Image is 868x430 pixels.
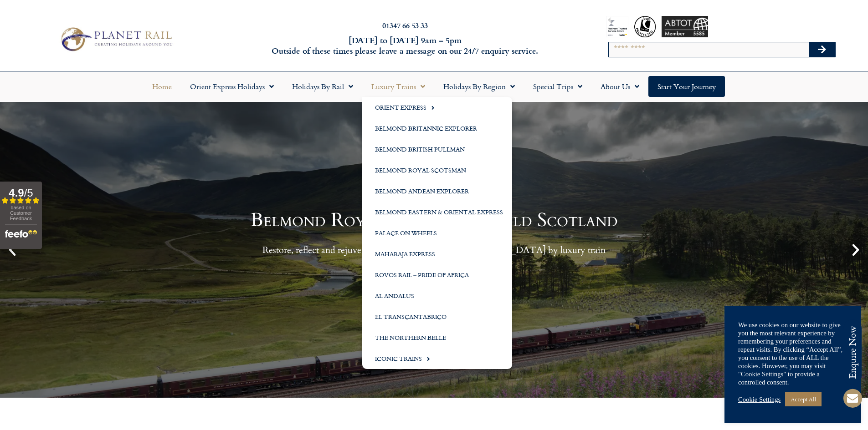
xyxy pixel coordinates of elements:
[362,160,512,181] a: Belmond Royal Scotsman
[591,76,648,97] a: About Us
[362,97,512,118] a: Orient Express
[362,327,512,348] a: The Northern Belle
[848,242,863,258] div: Next slide
[362,202,512,223] a: Belmond Eastern & Oriental Express
[283,76,362,97] a: Holidays by Rail
[362,181,512,202] a: Belmond Andean Explorer
[362,76,434,97] a: Luxury Trains
[250,211,618,230] h1: Belmond Royal Scotsman - Wild Scotland
[362,348,512,369] a: Iconic Trains
[143,76,181,97] a: Home
[5,242,20,258] div: Previous slide
[809,42,835,57] button: Search
[5,76,863,97] nav: Menu
[362,223,512,243] a: Palace on Wheels
[362,118,512,139] a: Belmond Britannic Explorer
[362,243,512,264] a: Maharaja Express
[362,139,512,160] a: Belmond British Pullman
[524,76,591,97] a: Special Trips
[362,264,512,285] a: Rovos Rail – Pride of Africa
[382,20,428,30] a: 01347 66 53 33
[181,76,283,97] a: Orient Express Holidays
[738,395,781,404] a: Cookie Settings
[362,97,512,369] ul: Luxury Trains
[250,244,618,256] p: Restore, reflect and rejuvenate whilst exploring [GEOGRAPHIC_DATA] by luxury train
[362,306,512,327] a: El Transcantabrico
[56,25,175,54] img: Planet Rail Train Holidays Logo
[434,76,524,97] a: Holidays by Region
[362,285,512,306] a: Al Andalus
[648,76,725,97] a: Start your Journey
[785,392,822,406] a: Accept All
[234,35,576,56] h6: [DATE] to [DATE] 9am – 5pm Outside of these times please leave a message on our 24/7 enquiry serv...
[738,321,847,386] div: We use cookies on our website to give you the most relevant experience by remembering your prefer...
